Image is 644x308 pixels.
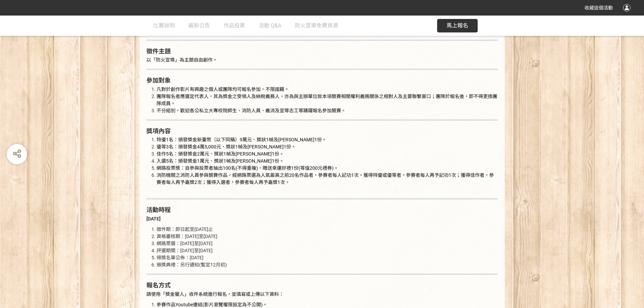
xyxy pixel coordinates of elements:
[157,247,498,254] li: 評選期間：[DATE]至[DATE]
[157,172,494,185] span: 消防機關之消防人員參與競賽作品，經網路票選為人氣最高之前20名作品者，參賽者每人記功1次。獲得特優或優等者，參賽者每人再予記功1次；獲得佳作者，參賽者每人再予嘉獎2次；獲得入選者，參賽者每人再予...
[447,22,468,29] span: 馬上報名
[157,233,498,240] li: 資格審核期：[DATE]至[DATE]
[157,158,284,164] span: 入選5名：頒發獎金1萬元、獎狀1幀及[PERSON_NAME]1份。
[585,5,613,10] span: 收藏這個活動
[153,16,175,36] a: 比賽說明
[153,22,175,29] span: 比賽說明
[157,165,338,171] span: 網路投票獎：自參與投票者抽出100名(不得重複)，贈送幸運好禮1份(等值200元禮券)。
[157,151,284,157] span: 佳作5名：頒發獎金2萬元、獎狀1幀及[PERSON_NAME]1份。
[295,22,338,29] span: 防火宣導免費資源
[146,216,161,221] strong: [DATE]
[146,48,171,55] strong: 徵件主題
[146,77,171,84] strong: 參加對象
[146,282,171,289] strong: 報名方式
[146,57,217,63] span: 以「防火宣導」為主題自由創作。
[157,261,498,268] li: 頒獎典禮：另行通知(暫定12月初)
[157,302,267,307] span: 參賽作品Youtube連結(影片瀏覽權限設定為不公開)。
[157,240,498,247] li: 網路票選：[DATE]至[DATE]
[146,206,171,213] strong: 活動時程
[223,16,245,36] a: 作品投票
[223,22,245,29] span: 作品投票
[259,22,281,29] span: 活動 Q&A
[146,127,171,135] strong: 獎項內容
[157,137,327,142] span: 特優1名：頒發獎金新臺幣（以下同稱）9萬元、獎狀1幀及[PERSON_NAME]1份。
[157,144,296,149] span: 優等3名：頒發獎金4萬5,000元、獎狀1幀及[PERSON_NAME]1份。
[157,254,498,261] li: 得獎名單公佈：[DATE]
[188,16,210,36] a: 最新公告
[157,226,498,233] li: 徵件期：即日起至[DATE]止
[188,22,210,29] span: 最新公告
[259,16,281,36] a: 活動 Q&A
[157,108,346,113] span: 不分組別，歡迎各公私立大專校院師生、消防人員、義消及宣導志工等踴躍報名參加競賽。
[157,87,289,92] span: 凡對於創作影片有興趣之個人或團隊均可報名參加，不限國籍。
[437,19,478,32] button: 馬上報名
[157,94,497,106] span: 團隊報名者應選定代表人，其為獎金之受領人及納稅義務人，亦為與主辦單位就本項競賽相關權利義務關係之相對人及主要聯繫窗口；團隊於報名後，即不得更換團隊成員。
[146,291,284,297] span: 請使用「獎金獵人」收件系統進行報名，並填寫或上傳以下資料：
[295,16,338,36] a: 防火宣導免費資源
